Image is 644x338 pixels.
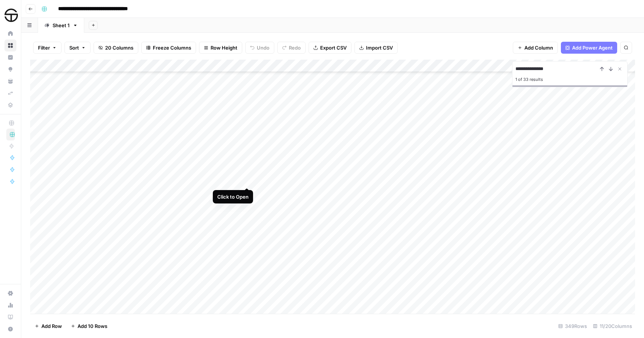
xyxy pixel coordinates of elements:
span: Sort [69,44,79,51]
button: Add Row [30,320,66,332]
button: Add 10 Rows [66,320,112,332]
span: 20 Columns [105,44,133,51]
a: Data Library [4,99,16,111]
button: Import CSV [354,42,398,54]
button: Row Height [199,42,242,54]
button: Help + Support [4,323,16,335]
div: Click to Open [217,193,249,200]
span: Freeze Columns [153,44,191,51]
a: Syncs [4,87,16,99]
span: Undo [257,44,269,51]
button: Add Column [513,42,558,54]
span: Import CSV [366,44,393,51]
a: Your Data [4,75,16,87]
button: Redo [277,42,306,54]
button: Next Result [606,64,615,73]
span: Add Column [524,44,553,51]
span: Add Power Agent [572,44,613,51]
button: Sort [64,42,91,54]
a: Sheet 1 [38,18,84,33]
div: 349 Rows [555,320,590,332]
span: Redo [289,44,301,51]
button: Export CSV [309,42,351,54]
a: Usage [4,299,16,311]
a: Learning Hub [4,311,16,323]
a: Insights [4,51,16,63]
button: Previous Result [597,64,606,73]
div: 1 of 33 results [515,75,624,84]
span: Filter [38,44,50,51]
button: Close Search [615,64,624,73]
div: Sheet 1 [53,22,70,29]
button: Freeze Columns [141,42,196,54]
img: SimpleTire Logo [4,9,18,22]
a: Settings [4,287,16,299]
span: Add 10 Rows [78,322,107,330]
span: Row Height [211,44,237,51]
a: Home [4,28,16,40]
button: Filter [33,42,61,54]
a: Browse [4,40,16,51]
button: Add Power Agent [561,42,617,54]
button: Undo [245,42,274,54]
div: 11/20 Columns [590,320,635,332]
button: 20 Columns [94,42,138,54]
span: Add Row [41,322,62,330]
span: Export CSV [320,44,347,51]
a: Opportunities [4,63,16,75]
button: Workspace: SimpleTire [4,6,16,25]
